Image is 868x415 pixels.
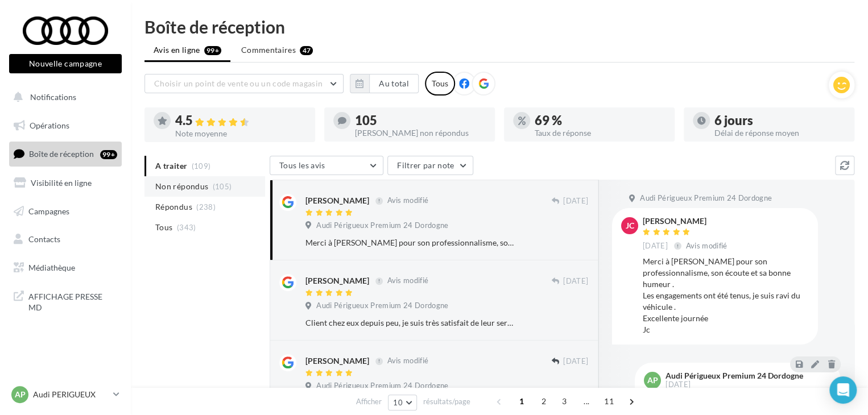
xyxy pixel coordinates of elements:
[643,256,809,335] div: Merci à [PERSON_NAME] pour son professionnalisme, son écoute et sa bonne humeur . Les engagements...
[316,381,448,391] span: Audi Périgueux Premium 24 Dordogne
[7,85,119,109] button: Notifications
[28,206,69,215] span: Campagnes
[356,396,382,407] span: Afficher
[154,78,323,88] span: Choisir un point de vente ou un code magasin
[640,193,772,204] span: Audi Périgueux Premium 24 Dordogne
[7,200,124,223] a: Campagnes
[563,356,588,367] span: [DATE]
[144,74,344,93] button: Choisir un point de vente ou un code magasin
[535,114,666,127] div: 69 %
[647,375,658,386] span: AP
[535,129,666,137] div: Taux de réponse
[305,317,514,329] div: Client chez eux depuis peu, je suis très satisfait de leur service. Employés à l’écoute et très p...
[175,114,306,127] div: 4.5
[7,256,124,280] a: Médiathèque
[305,237,514,248] div: Merci à [PERSON_NAME] pour son professionnalisme, son écoute et sa bonne humeur . Les engagements...
[600,392,618,410] span: 11
[300,46,313,55] div: 47
[7,284,124,318] a: AFFICHAGE PRESSE MD
[350,74,419,93] button: Au total
[28,263,75,272] span: Médiathèque
[425,72,455,96] div: Tous
[563,196,588,206] span: [DATE]
[643,217,730,225] div: [PERSON_NAME]
[305,195,369,206] div: [PERSON_NAME]
[305,355,369,367] div: [PERSON_NAME]
[387,356,428,366] span: Avis modifié
[7,114,124,138] a: Opérations
[387,276,428,285] span: Avis modifié
[686,241,728,250] span: Avis modifié
[155,201,192,213] span: Répondus
[213,182,232,191] span: (105)
[555,392,573,410] span: 3
[270,156,383,175] button: Tous les avis
[666,372,803,380] div: Audi Périgueux Premium 24 Dordogne
[577,392,596,410] span: ...
[626,220,634,231] span: JC
[241,44,296,56] span: Commentaires
[7,142,124,166] a: Boîte de réception99+
[155,222,172,233] span: Tous
[829,376,857,404] div: Open Intercom Messenger
[33,389,109,400] p: Audi PERIGUEUX
[155,181,208,192] span: Non répondus
[7,227,124,251] a: Contacts
[388,395,417,410] button: 10
[100,150,117,159] div: 99+
[535,392,553,410] span: 2
[279,160,325,170] span: Tous les avis
[196,202,216,211] span: (238)
[30,121,69,130] span: Opérations
[666,381,691,388] span: [DATE]
[305,275,369,287] div: [PERSON_NAME]
[31,178,92,188] span: Visibilité en ligne
[29,149,94,159] span: Boîte de réception
[144,18,854,35] div: Boîte de réception
[28,234,60,244] span: Contacts
[643,241,668,251] span: [DATE]
[393,398,403,407] span: 10
[355,129,486,137] div: [PERSON_NAME] non répondus
[177,223,196,232] span: (343)
[355,114,486,127] div: 105
[563,276,588,287] span: [DATE]
[9,54,122,73] button: Nouvelle campagne
[387,196,428,205] span: Avis modifié
[369,74,419,93] button: Au total
[28,289,117,313] span: AFFICHAGE PRESSE MD
[316,301,448,311] span: Audi Périgueux Premium 24 Dordogne
[30,92,76,102] span: Notifications
[15,389,26,400] span: AP
[175,130,306,138] div: Note moyenne
[512,392,531,410] span: 1
[714,129,845,137] div: Délai de réponse moyen
[714,114,845,127] div: 6 jours
[7,171,124,195] a: Visibilité en ligne
[316,221,448,231] span: Audi Périgueux Premium 24 Dordogne
[423,396,470,407] span: résultats/page
[387,156,473,175] button: Filtrer par note
[9,384,122,405] a: AP Audi PERIGUEUX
